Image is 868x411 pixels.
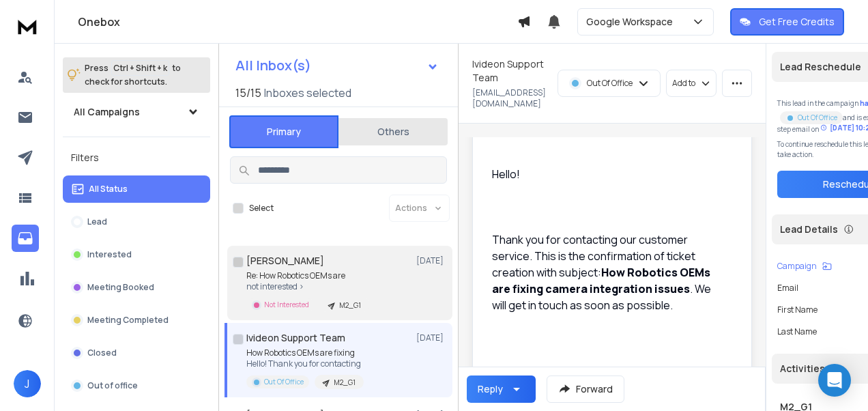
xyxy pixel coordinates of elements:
[264,85,351,101] h3: Inboxes selected
[63,98,210,126] button: All Campaigns
[264,300,309,310] p: Not Interested
[246,270,369,281] p: Re: How Robotics OEMs are
[14,370,41,397] button: J
[111,60,169,76] span: Ctrl + Shift + k
[467,375,536,403] button: Reply
[87,315,169,326] p: Meeting Completed
[246,331,345,345] h1: Ivideon Support Team
[235,85,261,101] span: 15 / 15
[596,363,662,378] strong: 280-698652
[87,282,154,293] p: Meeting Booked
[85,61,181,89] p: Press to check for shortcuts.
[246,358,364,369] p: Hello! Thank you for contacting
[249,203,274,214] label: Select
[87,216,107,227] p: Lead
[87,249,132,260] p: Interested
[780,60,861,74] p: Lead Reschedule
[777,326,817,337] p: Last Name
[759,15,835,29] p: Get Free Credits
[63,274,210,301] button: Meeting Booked
[264,377,304,387] p: Out Of Office
[672,78,695,89] p: Add to
[587,78,633,89] p: Out Of Office
[777,283,798,294] p: Email
[63,339,210,367] button: Closed
[339,300,361,311] p: M2_G1
[235,59,311,72] h1: All Inbox(s)
[777,304,818,315] p: First Name
[416,332,447,343] p: [DATE]
[63,241,210,268] button: Interested
[14,14,41,39] img: logo
[63,208,210,236] button: Lead
[416,255,447,266] p: [DATE]
[78,14,517,30] h1: Onebox
[338,117,448,147] button: Others
[547,375,624,403] button: Forward
[246,254,324,268] h1: [PERSON_NAME]
[798,113,837,123] p: Out Of Office
[730,8,844,36] button: Get Free Credits
[472,57,549,85] h1: Ivideon Support Team
[586,15,678,29] p: Google Workspace
[246,281,369,292] p: not interested >
[87,380,138,391] p: Out of office
[492,265,712,296] strong: How Robotics OEMs are fixing camera integration issues
[818,364,851,397] div: Open Intercom Messenger
[478,382,503,396] div: Reply
[89,184,128,195] p: All Status
[472,87,549,109] p: [EMAIL_ADDRESS][DOMAIN_NAME]
[334,378,356,388] p: M2_G1
[74,105,140,119] h1: All Campaigns
[780,223,838,236] p: Lead Details
[63,307,210,334] button: Meeting Completed
[63,372,210,399] button: Out of office
[777,261,817,272] p: Campaign
[777,261,832,272] button: Campaign
[63,148,210,167] h3: Filters
[229,115,338,148] button: Primary
[63,175,210,203] button: All Status
[246,348,364,358] p: How Robotics OEMs are fixing
[225,52,450,79] button: All Inbox(s)
[87,348,117,358] p: Closed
